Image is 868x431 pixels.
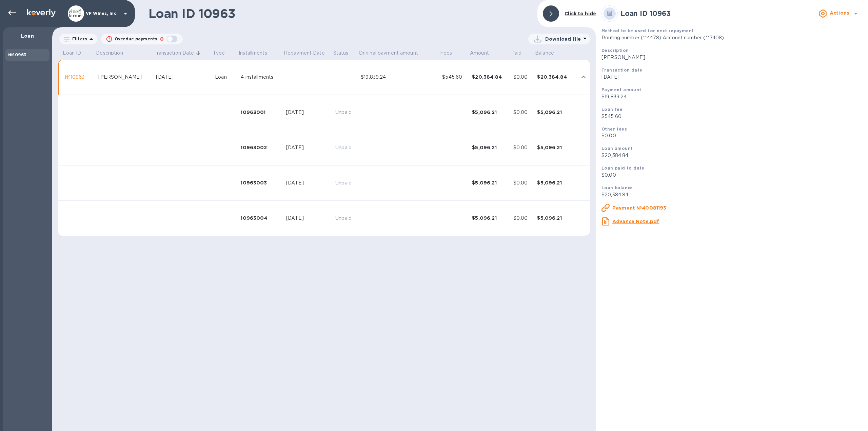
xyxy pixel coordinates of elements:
[8,33,47,39] p: Loan
[601,107,623,112] b: Loan fee
[241,215,280,221] div: 10963004
[601,126,627,132] b: Other fees
[470,50,489,57] p: Amount
[601,191,863,198] p: $20,384.84
[601,67,642,73] b: Transaction date
[535,50,554,57] p: Balance
[513,215,532,222] div: $0.00
[359,50,427,57] span: Original payment amount
[601,48,629,53] b: Description
[545,36,581,42] p: Download file
[359,50,418,57] p: Original payment amount
[535,50,563,57] span: Balance
[333,50,349,57] p: Status
[537,179,573,186] div: $5,096.21
[601,165,645,171] b: Loan paid to date
[601,172,863,179] p: $0.00
[537,109,573,116] div: $5,096.21
[513,74,532,81] div: $0.00
[286,215,330,222] div: [DATE]
[470,50,498,57] span: Amount
[601,87,642,92] b: Payment amount
[537,74,573,80] div: $20,384.84
[513,144,532,151] div: $0.00
[241,179,280,186] div: 10963003
[284,50,325,57] p: Repayment Date
[472,179,508,186] div: $5,096.21
[830,10,849,16] b: Actions
[612,205,667,211] u: Payment №40081193
[472,215,508,221] div: $5,096.21
[149,6,532,21] h1: Loan ID 10963
[98,74,151,81] div: [PERSON_NAME]
[70,36,87,42] p: Filters
[335,179,355,187] p: Unpaid
[213,50,234,57] span: Type
[335,109,355,116] p: Unpaid
[601,28,694,33] b: Method to be used for next repayment
[154,50,194,57] p: Transaction Date
[241,74,280,81] div: 4 installments
[513,179,532,187] div: $0.00
[96,50,123,57] p: Description
[601,146,633,151] b: Loan amount
[601,93,863,100] p: $19,839.24
[215,74,235,81] div: Loan
[601,34,863,41] p: Routing number (**4478) Account number (**7408)
[65,74,93,81] div: №10963
[511,50,522,57] p: Paid
[578,72,589,82] button: expand row
[286,179,330,187] div: [DATE]
[601,113,863,120] p: $545.60
[472,144,508,151] div: $5,096.21
[335,215,355,222] p: Unpaid
[154,50,203,57] span: Transaction Date
[440,50,452,57] p: Fees
[612,219,659,224] u: Advance Note.pdf
[27,9,56,17] img: Logo
[241,144,280,151] div: 10963002
[213,50,225,57] p: Type
[335,144,355,151] p: Unpaid
[63,50,81,57] p: Loan ID
[440,50,461,57] span: Fees
[239,50,276,57] span: Installments
[8,52,26,57] b: №10963
[101,34,183,44] button: Overdue payments0
[511,50,531,57] span: Paid
[601,132,863,139] p: $0.00
[472,74,508,80] div: $20,384.84
[286,144,330,151] div: [DATE]
[565,11,596,16] b: Click to hide
[156,74,210,81] div: [DATE]
[601,152,863,159] p: $20,384.84
[86,11,120,16] p: VF Wines, Inc.
[601,54,863,61] p: [PERSON_NAME]
[442,74,467,81] div: $545.60
[239,50,267,57] p: Installments
[63,50,90,57] span: Loan ID
[601,74,863,81] p: [DATE]
[115,36,157,42] p: Overdue payments
[241,109,280,116] div: 10963001
[537,215,573,221] div: $5,096.21
[472,109,508,116] div: $5,096.21
[160,36,164,43] p: 0
[96,50,132,57] span: Description
[537,144,573,151] div: $5,096.21
[286,109,330,116] div: [DATE]
[601,185,633,190] b: Loan balance
[513,109,532,116] div: $0.00
[620,9,671,18] b: Loan ID 10963
[361,74,437,81] div: $19,839.24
